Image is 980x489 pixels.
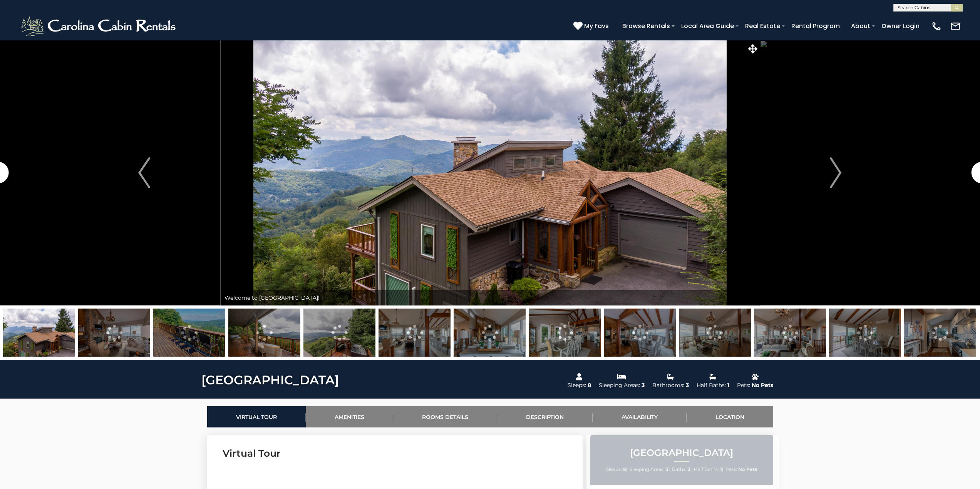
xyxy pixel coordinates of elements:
img: mail-regular-white.png [950,21,961,32]
img: 167137404 [379,309,451,357]
a: My Favs [573,21,611,31]
a: Rooms Details [393,406,497,427]
img: 167137413 [303,309,375,357]
a: Browse Rentals [618,19,674,33]
img: 167137402 [228,309,300,357]
img: 167137406 [529,309,601,357]
img: 167137399 [3,309,75,357]
a: Virtual Tour [207,406,306,427]
h3: Virtual Tour [223,447,567,460]
button: Next [759,40,912,305]
a: Rental Program [787,19,844,33]
a: Availability [593,406,687,427]
a: Amenities [306,406,393,427]
img: arrow [830,157,841,188]
img: 167137403 [78,309,150,357]
img: 167137407 [604,309,676,357]
a: Description [497,406,593,427]
img: arrow [138,157,150,188]
img: 167137410 [754,309,826,357]
img: 167137405 [454,309,526,357]
span: My Favs [584,21,609,31]
button: Previous [68,40,220,305]
a: About [847,19,874,33]
img: 167137409 [679,309,751,357]
img: 167137421 [904,309,976,357]
img: White-1-2.png [19,15,179,38]
div: Welcome to [GEOGRAPHIC_DATA]! [221,290,760,305]
a: Owner Login [878,19,923,33]
a: Real Estate [741,19,784,33]
img: 167218130 [153,309,225,357]
img: phone-regular-white.png [931,21,942,32]
a: Location [687,406,773,427]
a: Local Area Guide [677,19,738,33]
img: 167137412 [829,309,901,357]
